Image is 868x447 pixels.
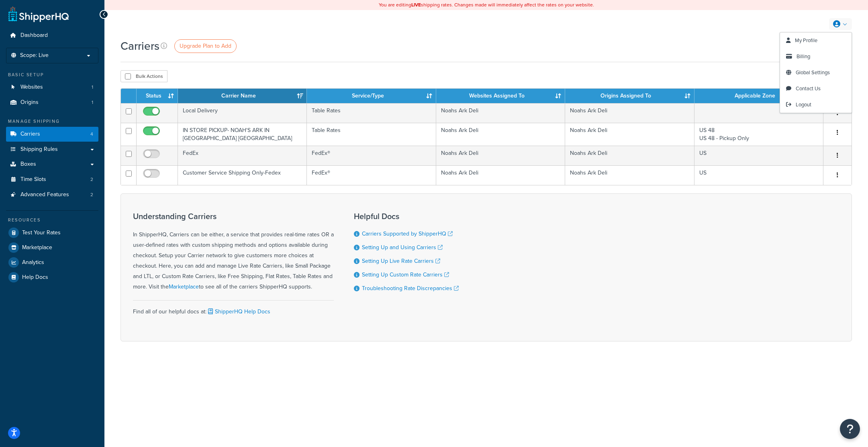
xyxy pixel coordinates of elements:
span: 2 [90,176,93,183]
a: Advanced Features 2 [6,187,98,202]
span: 1 [92,84,93,91]
td: Table Rates [307,103,436,123]
span: 2 [90,191,93,198]
td: Noahs Ark Deli [565,146,694,165]
th: Websites Assigned To: activate to sort column ascending [436,89,565,103]
a: Setting Up and Using Carriers [362,243,443,252]
a: ShipperHQ Help Docs [206,307,270,316]
a: Carriers Supported by ShipperHQ [362,230,453,238]
li: Carriers [6,127,98,142]
td: Noahs Ark Deli [565,103,694,123]
li: Time Slots [6,172,98,187]
td: Noahs Ark Deli [565,165,694,185]
a: Time Slots 2 [6,172,98,187]
td: FedEx® [307,146,436,165]
b: LIVE [411,1,421,8]
span: Billing [797,53,810,60]
div: Find all of our helpful docs at: [133,300,334,317]
a: Boxes [6,157,98,172]
span: My Profile [795,37,817,44]
span: Websites [20,84,43,91]
h3: Helpful Docs [354,212,459,221]
span: Analytics [22,259,44,266]
a: My Profile [780,33,852,49]
span: Test Your Rates [22,230,61,236]
a: Billing [780,49,852,65]
a: Marketplace [169,282,199,291]
span: Global Settings [796,69,830,76]
a: Carriers 4 [6,127,98,142]
th: Service/Type: activate to sort column ascending [307,89,436,103]
div: Resources [6,217,98,223]
a: Setting Up Live Rate Carriers [362,257,440,265]
a: Dashboard [6,28,98,43]
td: Noahs Ark Deli [436,165,565,185]
span: 1 [92,99,93,106]
a: Shipping Rules [6,142,98,157]
td: US [694,146,823,165]
td: US [694,165,823,185]
a: Troubleshooting Rate Discrepancies [362,284,459,293]
button: Open Resource Center [840,419,860,439]
th: Carrier Name: activate to sort column ascending [178,89,307,103]
td: Noahs Ark Deli [436,123,565,146]
td: Noahs Ark Deli [436,103,565,123]
h1: Carriers [120,38,159,54]
th: Applicable Zone: activate to sort column ascending [694,89,823,103]
a: Test Your Rates [6,226,98,240]
th: Status: activate to sort column ascending [137,89,178,103]
div: Basic Setup [6,71,98,78]
span: Time Slots [20,176,46,183]
a: Contact Us [780,81,852,97]
span: Upgrade Plan to Add [180,42,231,50]
a: Origins 1 [6,95,98,110]
li: Marketplace [6,240,98,255]
li: Websites [6,80,98,95]
button: Bulk Actions [120,70,167,82]
td: Local Delivery [178,103,307,123]
a: Setting Up Custom Rate Carriers [362,270,449,279]
a: Analytics [6,255,98,270]
td: IN STORE PICKUP- NOAH'S ARK IN [GEOGRAPHIC_DATA] [GEOGRAPHIC_DATA] [178,123,307,146]
li: Advanced Features [6,187,98,202]
td: US 48 US 48 - Pickup Only [694,123,823,146]
a: Upgrade Plan to Add [174,39,237,53]
td: Noahs Ark Deli [565,123,694,146]
a: Global Settings [780,65,852,81]
li: Origins [6,95,98,110]
span: Boxes [20,161,36,168]
td: FedEx [178,146,307,165]
td: Table Rates [307,123,436,146]
h3: Understanding Carriers [133,212,334,221]
span: Dashboard [20,32,48,39]
div: Manage Shipping [6,118,98,125]
span: Logout [796,101,811,108]
span: Contact Us [796,85,821,92]
td: Customer Service Shipping Only-Fedex [178,165,307,185]
span: Origins [20,99,39,106]
span: Marketplace [22,244,52,251]
td: Noahs Ark Deli [436,146,565,165]
span: Carriers [20,131,40,138]
span: Help Docs [22,274,48,281]
span: Shipping Rules [20,146,58,153]
span: 4 [90,131,93,138]
div: In ShipperHQ, Carriers can be either, a service that provides real-time rates OR a user-defined r... [133,212,334,292]
td: FedEx® [307,165,436,185]
th: Origins Assigned To: activate to sort column ascending [565,89,694,103]
a: Help Docs [6,270,98,284]
a: Logout [780,97,852,113]
span: Scope: Live [20,52,49,59]
a: Websites 1 [6,80,98,95]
